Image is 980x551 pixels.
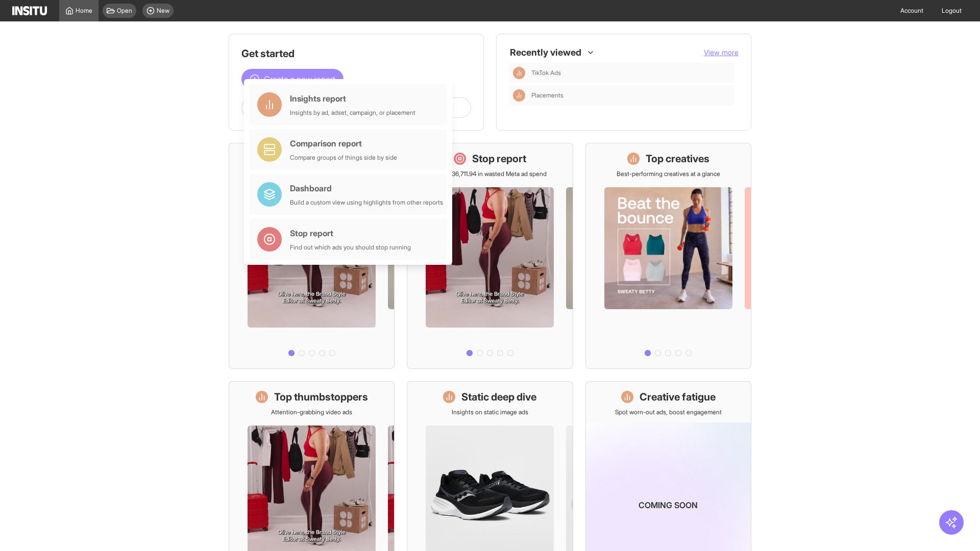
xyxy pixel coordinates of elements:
[407,143,573,369] a: Stop reportSave £36,711.94 in wasted Meta ad spend
[241,46,471,61] h1: Get started
[461,390,536,404] h1: Static deep dive
[617,170,720,178] p: Best-performing creatives at a glance
[472,152,526,166] h1: Stop report
[76,7,92,15] span: Home
[290,182,443,194] div: Dashboard
[264,73,335,85] span: Create a new report
[157,7,169,15] span: New
[433,170,547,178] p: Save £36,711.94 in wasted Meta ad spend
[117,7,132,15] span: Open
[290,109,415,117] div: Insights by ad, adset, campaign, or placement
[531,91,730,99] span: Placements
[585,143,751,369] a: Top creativesBest-performing creatives at a glance
[290,137,397,149] div: Comparison report
[513,67,525,79] div: Insights
[241,69,344,89] button: Create a new report
[274,390,368,404] h1: Top thumbstoppers
[12,6,47,15] img: Logo
[531,69,561,77] span: TikTok Ads
[290,92,415,105] div: Insights report
[531,69,730,77] span: TikTok Ads
[271,408,352,416] p: Attention-grabbing video ads
[452,408,528,416] p: Insights on static image ads
[290,154,397,162] div: Compare groups of things side by side
[290,198,443,207] div: Build a custom view using highlights from other reports
[704,47,739,58] button: View more
[704,48,739,57] span: View more
[229,143,395,369] a: What's live nowSee all active ads instantly
[646,152,709,166] h1: Top creatives
[531,91,563,99] span: Placements
[290,227,411,239] div: Stop report
[290,243,411,252] div: Find out which ads you should stop running
[513,89,525,102] div: Insights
